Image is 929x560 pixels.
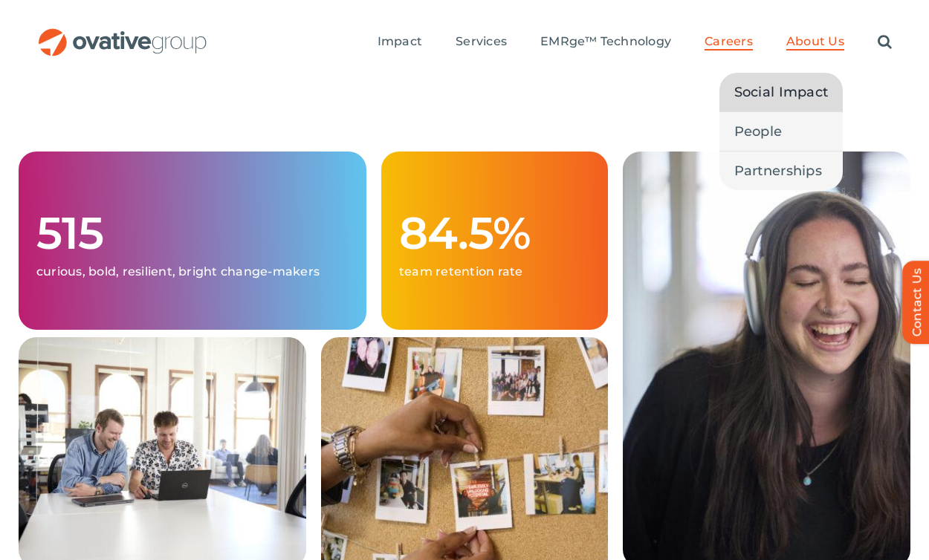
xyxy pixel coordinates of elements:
a: EMRge™ Technology [540,34,671,51]
span: Impact [378,34,422,49]
nav: Menu [378,19,892,66]
a: About Us [786,34,844,51]
a: People [719,112,844,151]
a: Partnerships [719,152,844,190]
a: Services [456,34,507,51]
h1: 515 [36,209,349,257]
span: Social Impact [734,82,829,102]
span: Careers [705,34,753,49]
h1: 84.5% [399,209,590,257]
span: Partnerships [734,160,822,181]
a: Impact [378,34,422,51]
span: People [734,121,783,142]
span: EMRge™ Technology [540,34,671,49]
a: Careers [705,34,753,51]
span: About Us [786,34,844,49]
span: Services [456,34,507,49]
a: Search [878,34,892,51]
a: Social Impact [719,73,844,111]
p: team retention rate [399,264,590,279]
p: curious, bold, resilient, bright change-makers [36,264,349,279]
a: OG_Full_horizontal_RGB [37,27,208,41]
